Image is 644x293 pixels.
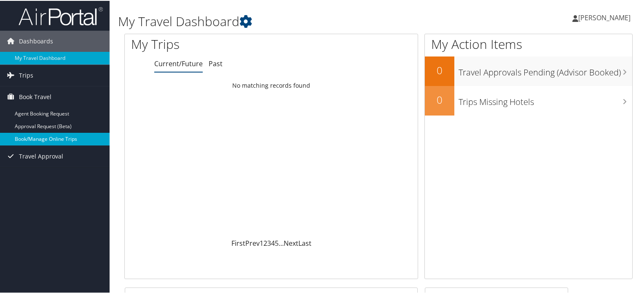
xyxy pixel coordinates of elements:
[154,58,203,67] a: Current/Future
[425,92,454,106] h2: 0
[279,238,284,247] span: …
[459,62,632,78] h3: Travel Approvals Pending (Advisor Booked)
[19,30,53,51] span: Dashboards
[19,5,103,25] img: airportal-logo.png
[425,85,632,115] a: 0Trips Missing Hotels
[271,238,275,247] a: 4
[125,77,418,92] td: No matching records found
[19,86,51,107] span: Book Travel
[275,238,279,247] a: 5
[231,238,245,247] a: First
[578,12,631,22] span: [PERSON_NAME]
[118,12,465,30] h1: My Travel Dashboard
[19,145,63,166] span: Travel Approval
[263,238,267,247] a: 2
[245,238,260,247] a: Prev
[298,238,311,247] a: Last
[425,56,632,85] a: 0Travel Approvals Pending (Advisor Booked)
[425,35,632,52] h1: My Action Items
[19,64,33,85] span: Trips
[260,238,263,247] a: 1
[267,238,271,247] a: 3
[209,58,223,67] a: Past
[425,62,454,77] h2: 0
[572,4,639,30] a: [PERSON_NAME]
[284,238,298,247] a: Next
[131,35,290,52] h1: My Trips
[459,91,632,107] h3: Trips Missing Hotels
